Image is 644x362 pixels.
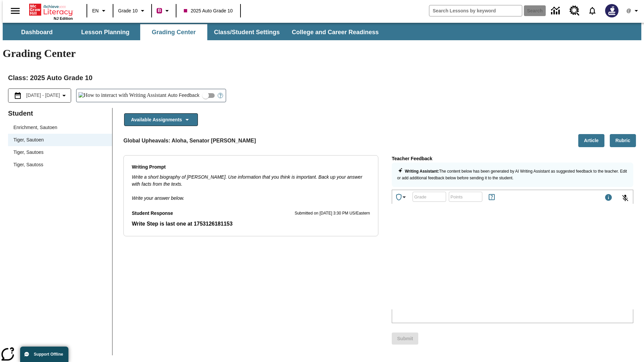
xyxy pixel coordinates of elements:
[92,7,99,14] span: EN
[3,47,641,60] h1: Grading Center
[294,210,370,217] p: Submitted on [DATE] 3:30 PM US/Eastern
[429,5,522,16] input: search field
[132,220,370,228] p: Write Step is last one at 1753126181153
[78,92,167,99] img: How to interact with Writing Assistant
[601,2,623,19] button: Select a new avatar
[8,159,112,171] div: Tiger, Sautoss
[617,190,633,206] button: Click to activate and allow voice recognition
[20,347,68,362] button: Support Offline
[3,24,385,40] div: SubNavbar
[485,190,498,204] button: Rules for Earning Points and Achievements, Will open in new tab
[11,92,68,100] button: Select the date range menu item
[184,7,232,14] span: 2025 Auto Grade 10
[5,1,25,21] button: Open side menu
[29,2,73,20] div: Home
[154,5,174,17] button: Boost Class color is violet red. Change class color
[132,210,173,217] p: Student Response
[413,188,446,205] input: Grade: Letters, numbers, %, + and - are allowed.
[13,136,107,143] span: Tiger, Sautoen
[168,92,199,99] span: Auto Feedback
[610,134,636,147] button: Rubric, Will open in new tab
[54,16,73,20] span: NJ Edition
[8,146,112,159] div: Tiger, Sautoes
[286,24,384,40] button: College and Career Readiness
[13,124,107,131] span: Enrichment, Sautoen
[29,3,73,16] a: Home
[605,4,619,17] img: Avatar
[72,24,139,40] button: Lesson Planning
[13,161,107,168] span: Tiger, Sautoss
[140,24,207,40] button: Grading Center
[132,174,370,188] p: Write a short biography of [PERSON_NAME]. Use information that you think is important. Back up yo...
[158,6,161,15] span: B
[392,190,411,204] button: Achievements
[132,188,370,202] p: Write your answer below.
[584,2,601,19] a: Notifications
[3,24,70,40] button: Dashboard
[209,24,285,40] button: Class/Student Settings
[578,134,604,147] button: Article, Will open in new tab
[60,92,68,100] svg: Collapse Date Range Filter
[8,108,112,119] p: Student
[449,188,482,205] input: Points: Must be equal to or less than 25.
[215,89,226,102] button: Open Help for Writing Assistant
[405,169,439,174] strong: Writing Assistant :
[132,220,370,228] p: Student Response
[132,164,370,171] p: Writing Prompt
[89,5,111,17] button: Language: EN, Select a language
[3,23,641,40] div: SubNavbar
[8,121,112,134] div: Enrichment, Sautoen
[626,7,631,14] span: @
[604,193,612,203] div: Maximum 1000 characters Press Escape to exit toolbar and use left and right arrow keys to access ...
[449,192,482,202] div: Points: Must be equal to or less than 25.
[547,2,566,20] a: Data Center
[115,5,149,17] button: Grade: Grade 10, Select a grade
[13,149,107,156] span: Tiger, Sautoes
[124,113,198,126] button: Available Assignments
[413,192,446,202] div: Grade: Letters, numbers, %, + and - are allowed.
[566,2,584,20] a: Resource Center, Will open in new tab
[123,137,256,145] p: Global Upheavals: Aloha, Senator [PERSON_NAME]
[26,92,60,99] span: [DATE] - [DATE]
[118,7,138,14] span: Grade 10
[8,134,112,146] div: Tiger, Sautoen
[8,72,636,83] h2: Class : 2025 Auto Grade 10
[623,5,644,17] button: Profile/Settings
[397,168,628,182] p: The content below has been generated by AI Writing Assistant as suggested feedback to the teacher...
[34,352,63,357] span: Support Offline
[392,155,633,163] p: Teacher Feedback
